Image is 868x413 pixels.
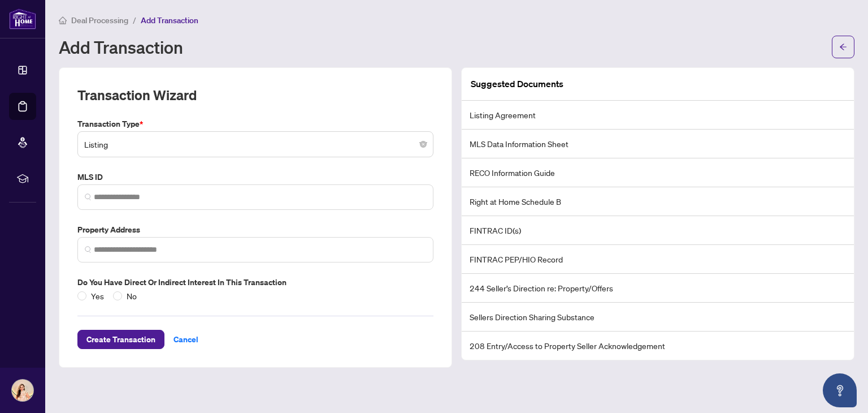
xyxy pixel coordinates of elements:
li: / [133,14,136,27]
li: FINTRAC ID(s) [462,216,854,245]
li: 244 Seller’s Direction re: Property/Offers [462,274,854,303]
li: 208 Entry/Access to Property Seller Acknowledgement [462,332,854,360]
img: search_icon [85,193,92,200]
li: Listing Agreement [462,101,854,130]
li: Sellers Direction Sharing Substance [462,303,854,332]
img: Profile Icon [12,380,33,401]
span: Yes [86,290,108,302]
li: RECO Information Guide [462,158,854,187]
li: Right at Home Schedule B [462,187,854,216]
img: logo [9,8,36,29]
h2: Transaction Wizard [77,86,197,104]
label: MLS ID [77,171,433,183]
label: Transaction Type [77,118,433,130]
li: MLS Data Information Sheet [462,130,854,158]
span: home [59,16,67,24]
button: Open asap [823,373,857,407]
h1: Add Transaction [59,38,183,56]
li: FINTRAC PEP/HIO Record [462,245,854,274]
span: arrow-left [839,43,847,51]
span: No [122,290,141,302]
span: Add Transaction [141,15,198,25]
img: search_icon [85,246,92,253]
button: Create Transaction [77,330,164,349]
span: Create Transaction [86,330,155,349]
span: Deal Processing [71,15,128,25]
label: Property Address [77,223,433,236]
label: Do you have direct or indirect interest in this transaction [77,276,433,289]
span: Listing [84,134,427,155]
span: close-circle [420,141,427,148]
article: Suggested Documents [471,77,563,91]
button: Cancel [164,330,207,349]
span: Cancel [173,330,198,349]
